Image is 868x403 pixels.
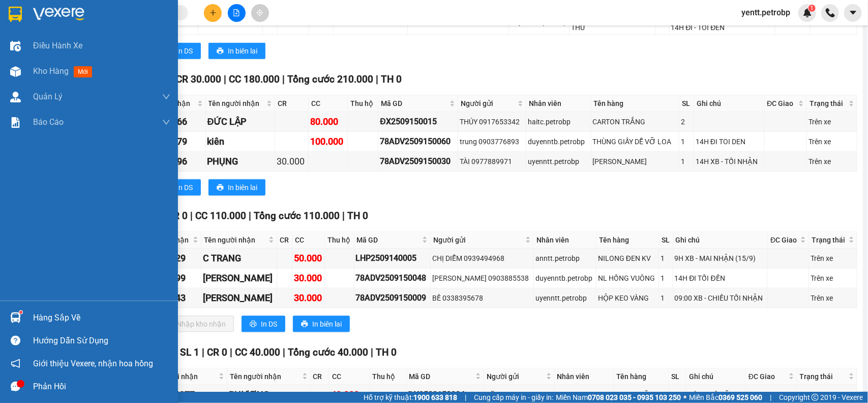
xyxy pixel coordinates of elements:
[157,179,201,196] button: printerIn DS
[413,393,457,401] strong: 1900 633 818
[294,271,323,285] div: 30.000
[242,316,285,332] button: printerIn DS
[10,92,21,102] img: warehouse-icon
[460,156,524,167] div: TÀI 0977889971
[614,368,669,385] th: Tên hàng
[228,4,246,22] button: file-add
[217,47,224,56] span: printer
[809,136,855,147] div: Trên xe
[694,95,764,112] th: Ghi chú
[277,232,292,249] th: CR
[378,132,458,152] td: 78ADV2509150060
[33,357,153,370] span: Giới thiệu Vexere, nhận hoa hồng
[348,95,378,112] th: Thu hộ
[207,346,227,358] span: CR 0
[555,368,614,385] th: Nhân viên
[811,292,855,304] div: Trên xe
[33,66,69,76] span: Kho hàng
[356,272,429,284] div: 78ADV2509150048
[9,7,22,22] img: logo-vxr
[809,116,855,127] div: Trên xe
[598,253,657,264] div: NILONG ĐEN KV
[202,346,204,358] span: |
[74,66,92,77] span: mới
[371,346,373,358] span: |
[250,320,257,329] span: printer
[433,234,523,246] span: Người gửi
[591,95,680,112] th: Tên hàng
[203,271,275,285] div: [PERSON_NAME]
[809,156,855,167] div: Trên xe
[671,389,685,400] div: 1
[675,292,766,304] div: 09:00 XB - CHIỀU TỐI NHẬN
[681,136,692,147] div: 1
[229,388,308,402] div: PHƯỢNG
[683,395,686,399] span: ⚪️
[528,156,589,167] div: uyenntt.petrobp
[288,346,368,358] span: Tổng cước 40.000
[673,232,768,249] th: Ghi chú
[381,73,402,85] span: TH 0
[204,234,266,246] span: Tên người nhận
[229,73,280,85] span: CC 180.000
[78,66,149,80] div: 30.000
[380,135,456,148] div: 78ADV2509150060
[292,232,325,249] th: CC
[696,136,762,147] div: 14H ĐI TOI DEN
[535,253,594,264] div: anntt.petrobp
[593,156,678,167] div: [PERSON_NAME]
[331,388,368,402] div: 40.000
[616,389,667,400] div: CATON SỮA
[799,389,855,400] div: Trên xe
[9,9,72,33] div: VP Bom Bo
[689,392,762,403] span: Miền Bắc
[696,156,762,167] div: 14H XB - TỐI NHẬN
[190,210,193,222] span: |
[719,393,762,401] strong: 0369 525 060
[378,152,458,172] td: 78ADV2509150030
[770,392,771,403] span: |
[310,115,346,129] div: 80.000
[9,33,72,45] div: ĐỒNG
[203,291,275,305] div: [PERSON_NAME]
[681,156,692,167] div: 1
[487,371,544,382] span: Người gửi
[206,152,275,172] td: PHỤNG
[528,116,589,127] div: haitc.petrobp
[79,33,148,45] div: VŨ
[376,73,378,85] span: |
[310,135,346,149] div: 100.000
[293,316,350,332] button: printerIn biên lai
[167,210,188,222] span: CR 0
[460,116,524,127] div: THÚY 0917653342
[812,234,847,246] span: Trạng thái
[180,346,199,358] span: SL 1
[380,115,456,128] div: ĐX2509150015
[356,252,429,264] div: LHP2509140005
[157,316,234,332] button: downloadNhập kho nhận
[10,66,21,77] img: warehouse-icon
[33,116,64,128] span: Báo cáo
[145,371,217,382] span: SĐT người nhận
[381,98,447,109] span: Mã GD
[432,292,532,304] div: BẾ 0338395678
[347,210,368,222] span: TH 0
[849,8,858,17] span: caret-down
[354,249,431,268] td: LHP2509140005
[176,73,221,85] span: CR 30.000
[294,291,323,305] div: 30.000
[809,5,816,12] sup: 1
[11,382,20,391] span: message
[282,73,285,85] span: |
[770,234,798,246] span: ĐC Giao
[679,95,694,112] th: SL
[33,310,170,326] div: Hàng sắp về
[357,234,421,246] span: Mã GD
[10,117,21,128] img: solution-icon
[432,273,532,284] div: [PERSON_NAME] 0903885538
[376,346,397,358] span: TH 0
[254,210,340,222] span: Tổng cước 110.000
[176,45,193,57] span: In DS
[325,232,354,249] th: Thu hộ
[208,43,265,59] button: printerIn biên lai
